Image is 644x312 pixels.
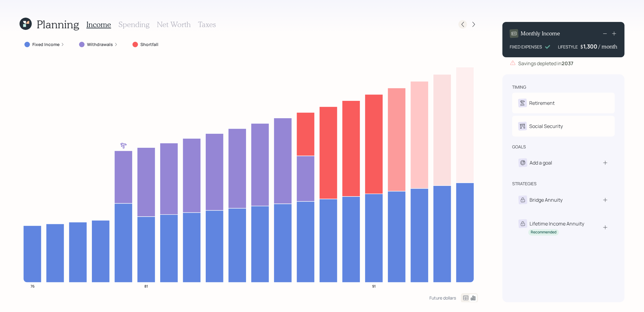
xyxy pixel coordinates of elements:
h3: Taxes [198,20,216,29]
div: timing [512,84,526,90]
h3: Net Worth [157,20,191,29]
div: LIFESTYLE [558,44,578,50]
div: goals [512,144,526,150]
tspan: 76 [31,283,34,289]
div: Savings depleted in [518,60,573,67]
div: Lifetime Income Annuity [530,220,584,227]
tspan: 81 [144,283,148,289]
div: Retirement [529,99,555,107]
div: Bridge Annuity [530,196,563,204]
label: Fixed Income [32,41,60,48]
label: Withdrawals [87,41,113,48]
h3: Income [86,20,111,29]
h4: $ [580,43,583,50]
h4: Monthly Income [521,30,560,37]
b: 2037 [562,60,573,67]
label: Shortfall [140,41,158,48]
h4: / month [599,43,617,50]
h1: Planning [37,18,79,31]
div: FIXED EXPENSES [510,44,542,50]
div: 1,300 [583,43,599,50]
div: Add a goal [530,159,552,166]
div: Recommended [531,230,556,235]
tspan: 91 [372,283,376,289]
div: Social Security [529,122,563,130]
h3: Spending [118,20,150,29]
div: Future dollars [429,295,456,301]
div: strategies [512,181,537,187]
